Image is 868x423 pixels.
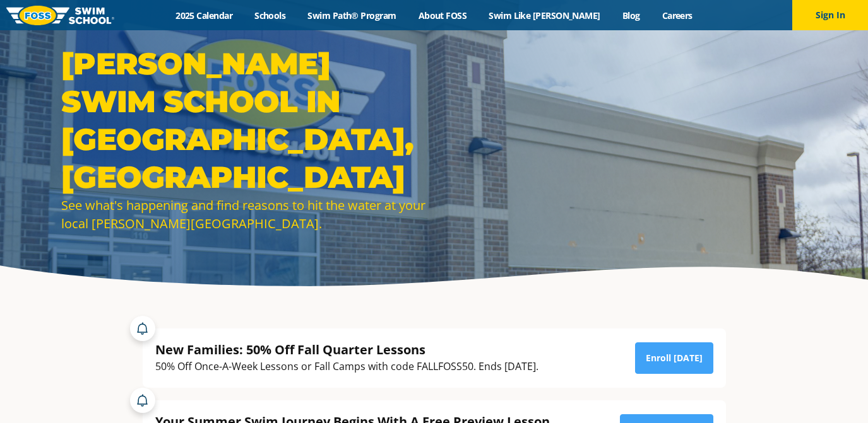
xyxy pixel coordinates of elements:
a: Swim Like [PERSON_NAME] [478,9,612,21]
a: 2025 Calendar [165,9,244,21]
a: Swim Path® Program [297,9,407,21]
img: FOSS Swim School Logo [6,6,114,25]
a: Enroll [DATE] [635,342,713,374]
div: New Families: 50% Off Fall Quarter Lessons [155,341,538,358]
div: 50% Off Once-A-Week Lessons or Fall Camps with code FALLFOSS50. Ends [DATE]. [155,358,538,375]
a: About FOSS [407,9,478,21]
h1: [PERSON_NAME] Swim School in [GEOGRAPHIC_DATA], [GEOGRAPHIC_DATA] [61,45,427,196]
a: Careers [651,9,703,21]
a: Schools [244,9,297,21]
a: Blog [611,9,651,21]
div: See what's happening and find reasons to hit the water at your local [PERSON_NAME][GEOGRAPHIC_DATA]. [61,196,427,233]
